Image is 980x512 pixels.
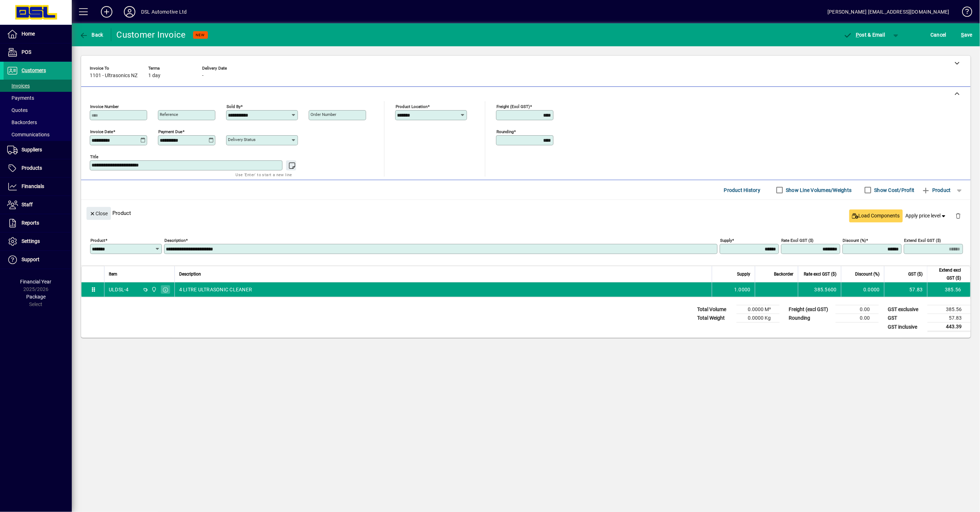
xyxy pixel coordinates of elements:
[903,210,950,222] button: Apply price level
[844,32,885,38] span: ost & Email
[4,25,72,43] a: Home
[927,282,970,297] td: 385.56
[22,49,31,55] span: POS
[7,107,28,113] span: Quotes
[4,178,72,196] a: Financials
[928,314,971,323] td: 57.83
[785,314,836,323] td: Rounding
[836,314,879,323] td: 0.00
[85,210,113,216] app-page-header-button: Close
[855,270,880,278] span: Discount (%)
[950,207,967,224] button: Delete
[906,212,947,220] span: Apply price level
[950,212,967,219] app-page-header-button: Delete
[228,137,256,142] mat-label: Delivery status
[196,33,205,37] span: NEW
[4,80,72,92] a: Invoices
[928,323,971,332] td: 443.39
[148,73,160,79] span: 1 day
[164,238,186,243] mat-label: Description
[95,5,118,18] button: Add
[4,92,72,104] a: Payments
[90,73,137,79] span: 1101 - Ultrasonics NZ
[843,238,866,243] mat-label: Discount (%)
[236,170,292,179] mat-hint: Use 'Enter' to start a new line
[841,282,884,297] td: 0.0000
[904,238,941,243] mat-label: Extend excl GST ($)
[960,28,974,41] button: Save
[929,28,948,41] button: Cancel
[4,43,72,61] a: POS
[90,129,113,134] mat-label: Invoice date
[856,32,859,38] span: P
[774,270,794,278] span: Backorder
[20,279,52,285] span: Financial Year
[909,270,923,278] span: GST ($)
[311,112,336,117] mat-label: Order number
[496,129,514,134] mat-label: Rounding
[22,31,35,37] span: Home
[694,314,737,323] td: Total Weight
[4,104,72,116] a: Quotes
[961,29,972,41] span: ave
[4,128,72,141] a: Communications
[928,305,971,314] td: 385.56
[724,184,761,196] span: Product History
[694,305,737,314] td: Total Volume
[828,6,949,18] div: [PERSON_NAME] [EMAIL_ADDRESS][DOMAIN_NAME]
[81,200,971,226] div: Product
[785,305,836,314] td: Freight (excl GST)
[852,212,900,220] span: Load Components
[117,29,186,41] div: Customer Invoice
[496,104,530,109] mat-label: Freight (excl GST)
[918,184,955,197] button: Product
[26,294,46,300] span: Package
[957,1,971,25] a: Knowledge Base
[202,73,204,79] span: -
[737,305,780,314] td: 0.0000 M³
[885,323,928,332] td: GST inclusive
[781,238,814,243] mat-label: Rate excl GST ($)
[873,187,915,194] label: Show Cost/Profit
[160,112,178,117] mat-label: Reference
[7,132,50,137] span: Communications
[158,129,182,134] mat-label: Payment due
[79,32,103,38] span: Back
[22,238,40,244] span: Settings
[90,154,98,159] mat-label: Title
[227,104,241,109] mat-label: Sold by
[78,28,105,41] button: Back
[884,282,927,297] td: 57.83
[109,286,129,293] div: ULDSL-4
[179,286,252,293] span: 4 LITRE ULTRASONIC CLEANER
[4,116,72,128] a: Backorders
[22,257,39,262] span: Support
[4,141,72,159] a: Suppliers
[22,165,42,171] span: Products
[734,286,751,293] span: 1.0000
[396,104,428,109] mat-label: Product location
[4,251,72,269] a: Support
[961,32,964,38] span: S
[87,207,111,220] button: Close
[804,270,837,278] span: Rate excl GST ($)
[721,184,764,197] button: Product History
[22,67,46,73] span: Customers
[22,147,42,152] span: Suppliers
[840,28,889,41] button: Post & Email
[90,104,119,109] mat-label: Invoice number
[785,187,852,194] label: Show Line Volumes/Weights
[109,270,117,278] span: Item
[179,270,201,278] span: Description
[149,286,158,293] span: Central
[849,210,903,222] button: Load Components
[885,305,928,314] td: GST exclusive
[4,214,72,232] a: Reports
[7,119,37,125] span: Backorders
[22,220,39,226] span: Reports
[737,314,780,323] td: 0.0000 Kg
[72,28,111,41] app-page-header-button: Back
[720,238,732,243] mat-label: Supply
[4,232,72,250] a: Settings
[931,29,947,41] span: Cancel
